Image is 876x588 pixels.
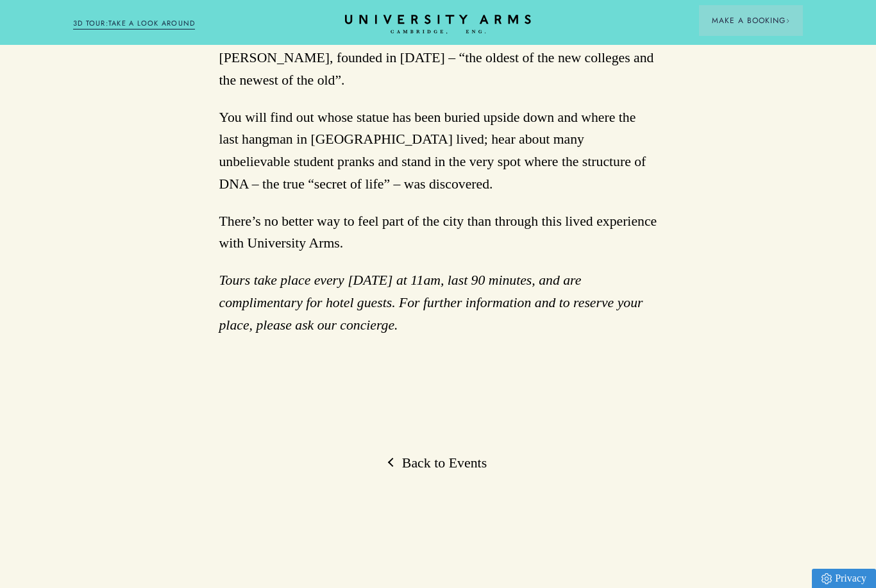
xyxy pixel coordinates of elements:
p: We will escort you around some of the city’s 31 colleges, from [PERSON_NAME], founded in the reig... [219,2,657,91]
img: Arrow icon [786,19,790,23]
a: Home [345,15,531,35]
img: Privacy [821,573,832,584]
a: Back to Events [389,454,487,473]
button: Make a BookingArrow icon [699,5,803,36]
p: There’s no better way to feel part of the city than through this lived experience with University... [219,210,657,255]
a: 3D TOUR:TAKE A LOOK AROUND [73,18,196,29]
span: Make a Booking [712,15,790,26]
em: Tours take place every [DATE] at 11am, last 90 minutes, and are complimentary for hotel guests. F... [219,273,643,333]
a: Privacy [812,569,876,588]
p: You will find out whose statue has been buried upside down and where the last hangman in [GEOGRAP... [219,106,657,196]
